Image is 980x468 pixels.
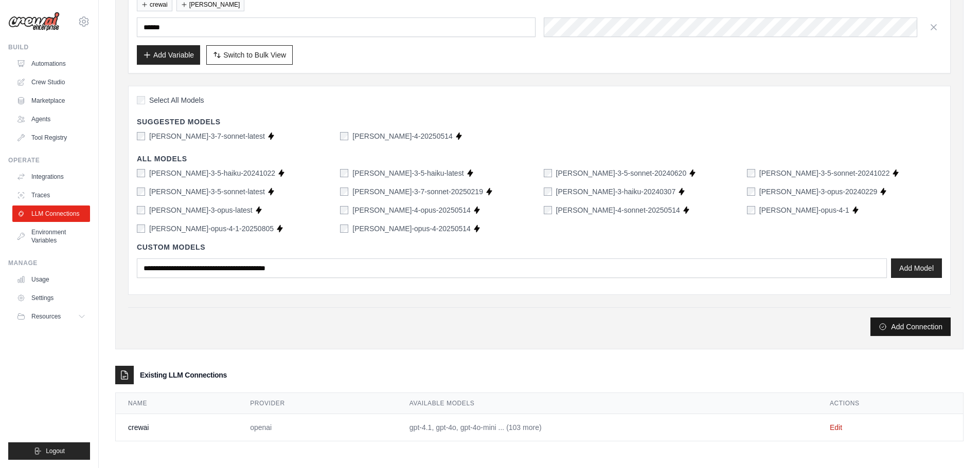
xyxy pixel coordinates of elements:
[397,414,817,441] td: gpt-4.1, gpt-4o, gpt-4o-mini ... (103 more)
[137,242,942,252] h4: Custom Models
[759,205,849,215] label: claude-opus-4-1
[149,186,265,197] label: claude-3-5-sonnet-latest
[149,95,204,105] span: Select All Models
[12,205,90,222] a: LLM Connections
[149,205,253,215] label: claude-3-opus-latest
[340,224,348,233] input: claude-opus-4-20250514
[137,154,942,164] h4: All Models
[544,206,552,214] input: claude-4-sonnet-20250514
[140,370,227,380] h3: Existing LLM Connections
[12,169,90,185] a: Integrations
[12,129,90,146] a: Tool Registry
[12,187,90,203] a: Traces
[891,258,942,278] button: Add Model
[830,423,842,432] a: Edit
[8,442,90,460] button: Logout
[759,186,878,197] label: claude-3-opus-20240229
[137,45,200,65] button: Add Variable
[12,92,90,109] a: Marketplace
[8,259,90,267] div: Manage
[238,414,397,441] td: openai
[12,111,90,127] a: Agents
[556,168,687,178] label: claude-3-5-sonnet-20240620
[747,206,755,214] input: claude-opus-4-1
[137,206,145,214] input: claude-3-opus-latest
[352,186,483,197] label: claude-3-7-sonnet-20250219
[12,308,90,325] button: Resources
[8,43,90,51] div: Build
[137,169,145,177] input: claude-3-5-haiku-20241022
[12,290,90,306] a: Settings
[149,131,265,141] label: claude-3-7-sonnet-latest
[556,205,680,215] label: claude-4-sonnet-20250514
[46,447,65,455] span: Logout
[137,132,145,140] input: claude-3-7-sonnet-latest
[137,224,145,233] input: claude-opus-4-1-20250805
[137,188,145,196] input: claude-3-5-sonnet-latest
[340,132,348,140] input: claude-sonnet-4-20250514
[340,188,348,196] input: claude-3-7-sonnet-20250219
[8,12,60,31] img: Logo
[817,393,963,414] th: Actions
[352,205,471,215] label: claude-4-opus-20250514
[870,317,951,336] button: Add Connection
[397,393,817,414] th: Available Models
[149,168,275,178] label: claude-3-5-haiku-20241022
[149,223,274,234] label: claude-opus-4-1-20250805
[223,50,286,60] span: Switch to Bulk View
[747,169,755,177] input: claude-3-5-sonnet-20241022
[31,312,61,321] span: Resources
[340,206,348,214] input: claude-4-opus-20250514
[137,117,942,127] h4: Suggested Models
[12,271,90,288] a: Usage
[544,169,552,177] input: claude-3-5-sonnet-20240620
[12,224,90,249] a: Environment Variables
[116,414,238,441] td: crewai
[747,188,755,196] input: claude-3-opus-20240229
[340,169,348,177] input: claude-3-5-haiku-latest
[238,393,397,414] th: Provider
[116,393,238,414] th: Name
[352,131,453,141] label: claude-sonnet-4-20250514
[759,168,890,178] label: claude-3-5-sonnet-20241022
[12,74,90,90] a: Crew Studio
[206,45,293,65] button: Switch to Bulk View
[137,96,145,104] input: Select All Models
[8,156,90,164] div: Operate
[12,55,90,72] a: Automations
[544,188,552,196] input: claude-3-haiku-20240307
[352,223,471,234] label: claude-opus-4-20250514
[556,186,676,197] label: claude-3-haiku-20240307
[352,168,464,178] label: claude-3-5-haiku-latest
